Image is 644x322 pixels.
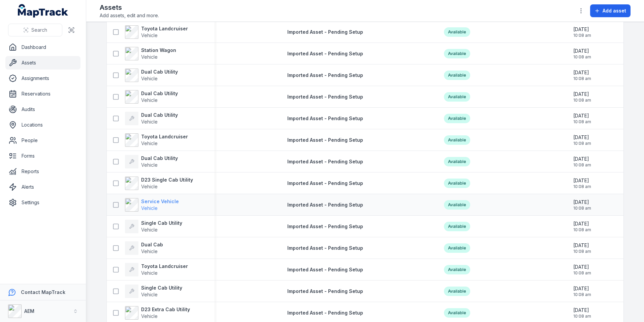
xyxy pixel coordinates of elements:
[573,141,591,146] span: 10:08 am
[125,90,178,104] a: Dual Cab UtilityVehicle
[287,94,363,100] span: Imported Asset - Pending Setup
[287,72,363,79] a: Imported Asset - Pending Setup
[573,242,591,249] span: [DATE]
[573,199,591,211] time: 20/08/2025, 10:08:45 am
[141,69,178,75] strong: Dual Cab Utility
[573,48,591,54] span: [DATE]
[141,119,158,125] span: Vehicle
[141,184,158,189] span: Vehicle
[125,133,188,147] a: Toyota LandcruiserVehicle
[287,29,363,35] span: Imported Asset - Pending Setup
[573,162,591,168] span: 10:08 am
[287,29,363,35] a: Imported Asset - Pending Setup
[5,87,80,101] a: Reservations
[141,97,158,103] span: Vehicle
[125,155,178,168] a: Dual Cab UtilityVehicle
[573,69,591,81] time: 20/08/2025, 10:08:45 am
[287,310,363,316] a: Imported Asset - Pending Setup
[573,48,591,60] time: 20/08/2025, 10:08:45 am
[125,69,178,82] a: Dual Cab UtilityVehicle
[444,114,470,123] div: Available
[287,137,363,143] a: Imported Asset - Pending Setup
[573,227,591,233] span: 10:08 am
[100,12,159,19] span: Add assets, edit and more.
[287,245,363,251] span: Imported Asset - Pending Setup
[287,202,363,208] a: Imported Asset - Pending Setup
[141,241,163,248] strong: Dual Cab
[141,47,176,54] strong: Station Wagon
[287,310,363,316] span: Imported Asset - Pending Setup
[573,134,591,141] span: [DATE]
[444,308,470,318] div: Available
[573,199,591,206] span: [DATE]
[573,33,591,38] span: 10:08 am
[100,3,159,12] h2: Assets
[573,91,591,103] time: 20/08/2025, 10:08:45 am
[287,266,363,273] a: Imported Asset - Pending Setup
[287,51,363,56] span: Imported Asset - Pending Setup
[5,56,80,70] a: Assets
[287,137,363,143] span: Imported Asset - Pending Setup
[5,196,80,209] a: Settings
[287,72,363,78] span: Imported Asset - Pending Setup
[141,292,158,297] span: Vehicle
[444,222,470,231] div: Available
[8,24,62,36] button: Search
[573,270,591,276] span: 10:08 am
[573,54,591,60] span: 10:08 am
[18,4,68,18] a: MapTrack
[603,7,626,14] span: Add asset
[573,177,591,189] time: 20/08/2025, 10:08:45 am
[24,308,34,314] strong: AEM
[287,115,363,122] a: Imported Asset - Pending Setup
[287,245,363,251] a: Imported Asset - Pending Setup
[141,32,158,38] span: Vehicle
[573,112,591,119] span: [DATE]
[444,71,470,80] div: Available
[141,140,158,146] span: Vehicle
[444,179,470,188] div: Available
[141,313,158,319] span: Vehicle
[573,264,591,276] time: 20/08/2025, 10:08:45 am
[141,198,179,205] strong: Service Vehicle
[444,135,470,145] div: Available
[287,159,363,164] span: Imported Asset - Pending Setup
[444,287,470,296] div: Available
[573,220,591,233] time: 20/08/2025, 10:08:45 am
[141,90,178,97] strong: Dual Cab Utility
[444,92,470,102] div: Available
[5,134,80,147] a: People
[573,220,591,227] span: [DATE]
[141,205,158,211] span: Vehicle
[573,184,591,189] span: 10:08 am
[573,249,591,254] span: 10:08 am
[444,49,470,58] div: Available
[141,76,158,81] span: Vehicle
[5,165,80,178] a: Reports
[573,156,591,168] time: 20/08/2025, 10:08:45 am
[125,112,178,125] a: Dual Cab UtilityVehicle
[125,263,188,276] a: Toyota LandcruiserVehicle
[287,180,363,187] a: Imported Asset - Pending Setup
[287,223,363,230] a: Imported Asset - Pending Setup
[287,223,363,229] span: Imported Asset - Pending Setup
[31,27,47,33] span: Search
[141,227,158,233] span: Vehicle
[287,93,363,100] a: Imported Asset - Pending Setup
[141,270,158,276] span: Vehicle
[573,242,591,254] time: 20/08/2025, 10:08:45 am
[573,307,591,314] span: [DATE]
[125,241,163,255] a: Dual CabVehicle
[573,76,591,81] span: 10:08 am
[125,306,190,320] a: D23 Extra Cab UtilityVehicle
[573,156,591,162] span: [DATE]
[573,307,591,319] time: 20/08/2025, 10:08:45 am
[287,267,363,272] span: Imported Asset - Pending Setup
[141,162,158,168] span: Vehicle
[125,47,176,60] a: Station WagonVehicle
[573,285,591,297] time: 20/08/2025, 10:08:45 am
[573,285,591,292] span: [DATE]
[287,202,363,208] span: Imported Asset - Pending Setup
[444,157,470,166] div: Available
[444,265,470,274] div: Available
